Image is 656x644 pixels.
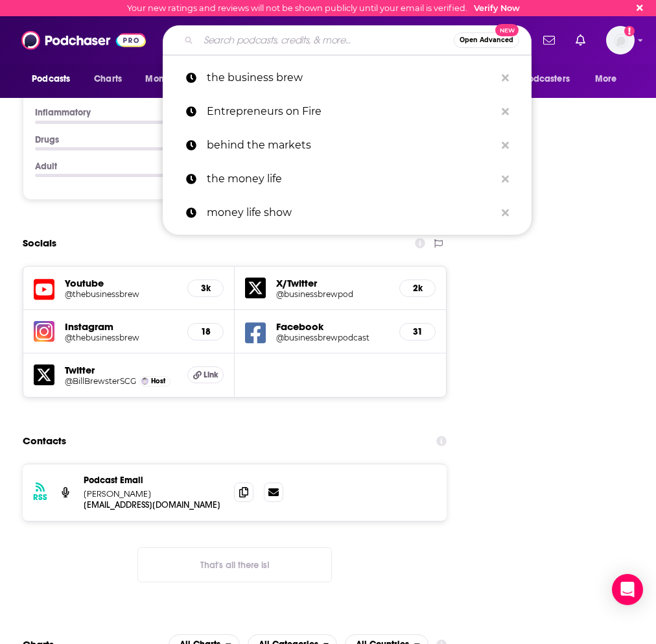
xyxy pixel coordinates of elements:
h2: Contacts [23,429,66,453]
a: Entrepreneurs on Fire [163,95,532,128]
h5: Instagram [65,320,177,333]
img: iconImage [34,321,54,342]
a: the money life [163,162,532,196]
button: open menu [136,67,208,91]
h5: Facebook [276,320,389,333]
button: open menu [499,67,589,91]
h5: 3k [198,283,213,294]
svg: Email not verified [624,26,635,36]
img: Bill Brewster [141,377,148,385]
div: Open Intercom Messenger [612,574,643,605]
p: money life show [207,196,495,230]
p: Entrepreneurs on Fire [207,95,495,128]
a: @thebusinessbrew [65,289,177,299]
p: Podcast Email [84,475,224,486]
p: Adult [35,161,410,172]
span: More [595,70,617,88]
div: Your new ratings and reviews will not be shown publicly until your email is verified. [127,3,520,13]
a: @BillBrewsterSCG [65,376,136,386]
a: Link [187,366,224,383]
h5: Twitter [65,364,177,376]
a: Verify Now [474,3,520,13]
p: Drugs [35,134,410,145]
button: Show profile menu [606,26,635,54]
p: behind the markets [207,128,495,162]
button: Nothing here. [137,547,332,582]
button: open menu [23,67,87,91]
h5: Youtube [65,277,177,289]
a: @businessbrewpodcast [276,333,389,342]
a: @thebusinessbrew [65,333,177,342]
img: Podchaser - Follow, Share and Rate Podcasts [21,28,146,53]
h3: RSS [33,492,47,503]
a: behind the markets [163,128,532,162]
img: User Profile [606,26,635,54]
p: [EMAIL_ADDRESS][DOMAIN_NAME] [84,499,224,510]
span: New [495,24,519,36]
h5: 18 [198,326,213,337]
span: Open Advanced [460,37,513,43]
h5: 2k [410,283,425,294]
span: Host [151,377,165,385]
span: For Podcasters [508,70,570,88]
a: Charts [86,67,130,91]
a: @businessbrewpod [276,289,389,299]
p: the business brew [207,61,495,95]
h5: 31 [410,326,425,337]
span: Link [204,370,218,380]
div: Search podcasts, credits, & more... [163,25,532,55]
a: Show notifications dropdown [570,29,591,51]
a: Show notifications dropdown [538,29,560,51]
h5: @thebusinessbrew [65,289,158,299]
button: Open AdvancedNew [454,32,519,48]
a: money life show [163,196,532,230]
a: the business brew [163,61,532,95]
span: Logged in as charlottestone [606,26,635,54]
p: [PERSON_NAME] [84,488,224,499]
span: Charts [94,70,122,88]
p: Inflammatory [35,107,410,118]
h2: Socials [23,231,56,256]
h5: @thebusinessbrew [65,333,158,342]
span: Monitoring [145,70,191,88]
button: open menu [586,67,633,91]
h5: @businessbrewpod [276,289,369,299]
input: Search podcasts, credits, & more... [198,30,454,51]
p: the money life [207,162,495,196]
h5: @businessbrewpodcast [276,333,369,342]
h5: X/Twitter [276,277,389,289]
span: Podcasts [32,70,70,88]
